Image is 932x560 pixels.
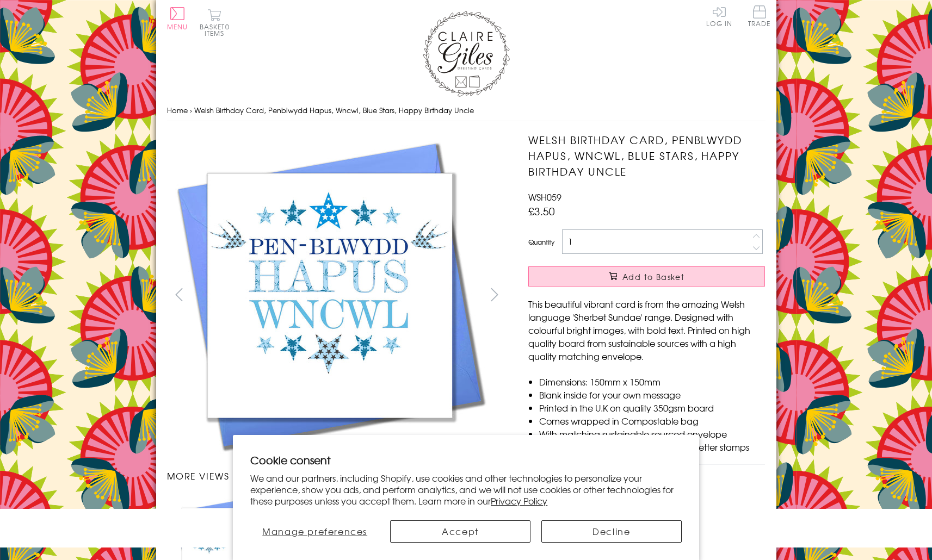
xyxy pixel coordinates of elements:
li: Dimensions: 150mm x 150mm [539,375,765,388]
label: Quantity [528,237,554,247]
h3: More views [167,469,507,482]
span: Add to Basket [622,271,684,282]
span: Menu [167,22,188,32]
span: Manage preferences [262,525,367,538]
li: Blank inside for your own message [539,388,765,401]
p: We and our partners, including Shopify, use cookies and other technologies to personalize your ex... [250,472,682,506]
button: Decline [541,520,682,543]
button: Basket0 items [200,9,230,36]
button: Add to Basket [528,266,765,287]
a: Trade [748,5,771,29]
span: › [190,105,192,115]
li: With matching sustainable sourced envelope [539,427,765,440]
a: Log In [706,5,732,27]
h2: Cookie consent [250,452,682,468]
li: Printed in the U.K on quality 350gsm board [539,401,765,414]
button: next [482,282,507,307]
button: Menu [167,7,188,30]
img: Claire Giles Greetings Cards [423,11,510,97]
p: This beautiful vibrant card is from the amazing Welsh language 'Sherbet Sundae' range. Designed w... [528,297,765,363]
h1: Welsh Birthday Card, Penblwydd Hapus, Wncwl, Blue Stars, Happy Birthday Uncle [528,132,765,179]
a: Privacy Policy [491,494,547,507]
span: 0 items [205,22,230,38]
a: Home [167,105,188,115]
button: Manage preferences [250,520,379,543]
button: Accept [390,520,530,543]
span: Trade [748,5,771,27]
img: Welsh Birthday Card, Penblwydd Hapus, Wncwl, Blue Stars, Happy Birthday Uncle [167,132,493,458]
li: Comes wrapped in Compostable bag [539,414,765,427]
span: WSH059 [528,190,561,203]
button: prev [167,282,192,307]
span: £3.50 [528,203,555,219]
nav: breadcrumbs [167,99,766,122]
span: Welsh Birthday Card, Penblwydd Hapus, Wncwl, Blue Stars, Happy Birthday Uncle [194,105,474,115]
